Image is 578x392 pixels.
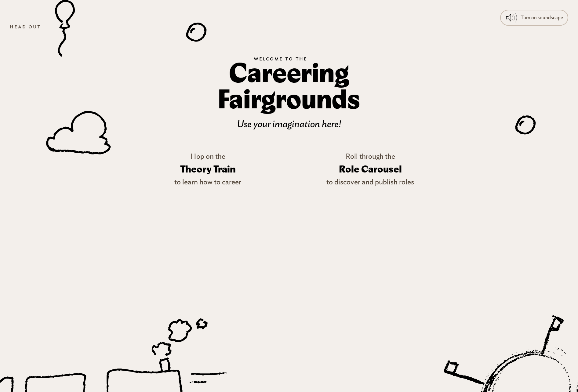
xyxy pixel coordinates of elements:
[521,12,563,23] div: Turn on soundscape
[346,151,395,162] p: Roll through the
[339,162,402,177] h3: Role Carousel
[136,151,279,188] a: Hop on the Theory Train to learn how to career
[326,177,414,188] p: to discover and publish roles
[299,151,442,188] a: Roll through the Role Carousel to discover and publish roles
[174,177,241,188] p: to learn how to career
[180,162,236,177] h3: Theory Train
[191,151,225,162] p: Hop on the
[5,21,46,32] a: Head out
